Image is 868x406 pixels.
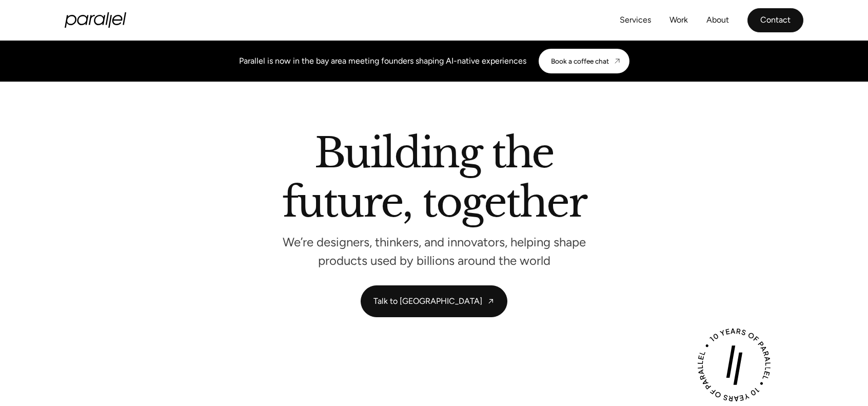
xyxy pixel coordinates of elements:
a: Work [669,13,688,28]
a: Book a coffee chat [539,49,629,73]
h2: Building the future, together [282,133,586,227]
div: Book a coffee chat [551,57,609,65]
a: Services [620,13,651,28]
div: Parallel is now in the bay area meeting founders shaping AI-native experiences [239,55,526,67]
a: About [706,13,729,28]
p: We’re designers, thinkers, and innovators, helping shape products used by billions around the world [280,238,588,265]
a: home [65,12,126,28]
a: Contact [747,8,803,32]
img: CTA arrow image [613,57,621,65]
